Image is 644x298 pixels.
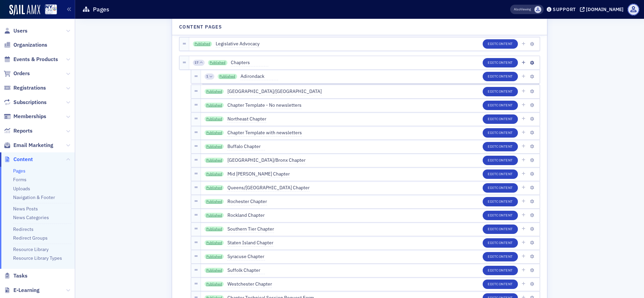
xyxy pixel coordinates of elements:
span: Chapters [231,59,268,66]
span: Content [496,282,513,286]
a: Redirect Groups [13,235,48,241]
span: Content [496,130,513,135]
button: EditContent [483,101,518,110]
a: Reports [4,127,33,135]
button: EditContent [483,238,518,248]
button: EditContent [483,252,518,261]
span: Queens/[GEOGRAPHIC_DATA] Chapter [227,184,310,192]
a: Published [205,240,224,246]
a: Resource Library Types [13,255,62,261]
div: [DOMAIN_NAME] [586,6,624,12]
span: Reports [13,127,33,135]
button: EditContent [483,169,518,179]
button: EditContent [483,58,518,67]
a: Registrations [4,84,46,92]
button: EditContent [483,183,518,193]
a: Published [205,158,224,163]
span: Elizabeth Gurvits [534,6,541,13]
span: Memberships [13,113,46,120]
span: 17 [195,60,199,65]
span: Content [496,254,513,259]
a: Published [205,227,224,232]
button: EditContent [483,142,518,151]
span: Mid [PERSON_NAME] Chapter [227,170,290,178]
span: [GEOGRAPHIC_DATA]/[GEOGRAPHIC_DATA] [227,88,322,95]
a: Redirects [13,226,34,232]
a: Navigation & Footer [13,194,55,200]
span: Rochester Chapter [227,198,267,205]
a: Published [205,199,224,204]
a: Published [205,185,224,191]
a: Published [205,268,224,273]
h4: Content Pages [179,23,222,31]
span: Content [496,227,513,231]
span: Chapter Template - No newsletters [227,102,302,109]
span: Orders [13,70,30,77]
span: Content [496,144,513,149]
a: Published [205,282,224,287]
button: EditContent [483,72,518,81]
span: 1 [206,74,208,79]
a: Uploads [13,186,30,192]
button: EditContent [483,114,518,124]
div: Also [514,7,520,11]
a: Published [218,74,237,79]
a: Orders [4,70,30,77]
span: Syracuse Chapter [227,253,265,260]
span: Content [496,116,513,121]
span: Content [496,158,513,162]
span: Content [496,185,513,190]
a: View Homepage [40,4,57,16]
span: Users [13,27,28,35]
span: Legislative Advocacy [216,40,260,48]
span: Content [496,240,513,245]
a: Published [205,254,224,259]
span: Westchester Chapter [227,281,272,288]
span: E-Learning [13,287,40,294]
a: News Categories [13,214,49,220]
a: Events & Products [4,56,58,63]
span: Content [13,156,33,163]
span: Chapter Template with newsletters [227,129,302,137]
span: Adirondack [240,73,278,80]
span: Content [496,213,513,217]
button: EditContent [483,280,518,289]
a: Published [205,171,224,177]
img: SailAMX [45,4,57,15]
span: Content [496,103,513,107]
span: Content [496,41,513,46]
a: Resource Library [13,246,49,252]
span: Profile [628,4,639,15]
button: EditContent [483,266,518,275]
a: Subscriptions [4,99,47,106]
a: Published [205,213,224,218]
a: Published [205,89,224,94]
span: Events & Products [13,56,58,63]
span: Email Marketing [13,142,53,149]
span: Southern Tier Chapter [227,226,274,233]
button: EditContent [483,39,518,49]
img: SailAMX [9,5,40,15]
span: Content [496,60,513,65]
span: Viewing [514,7,531,12]
a: Published [208,60,227,65]
h1: Pages [93,5,109,13]
button: EditContent [483,211,518,220]
a: Memberships [4,113,46,120]
div: Support [553,6,576,12]
a: E-Learning [4,287,40,294]
span: Northeast Chapter [227,115,266,123]
span: Content [496,74,513,79]
span: Registrations [13,84,46,92]
button: [DOMAIN_NAME] [580,7,626,12]
a: Tasks [4,272,28,280]
span: Content [496,199,513,204]
span: Rockland Chapter [227,212,265,219]
a: Published [205,103,224,108]
span: Content [496,89,513,94]
button: EditContent [483,197,518,206]
button: EditContent [483,156,518,165]
a: Forms [13,177,26,183]
span: Staten Island Chapter [227,239,273,247]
